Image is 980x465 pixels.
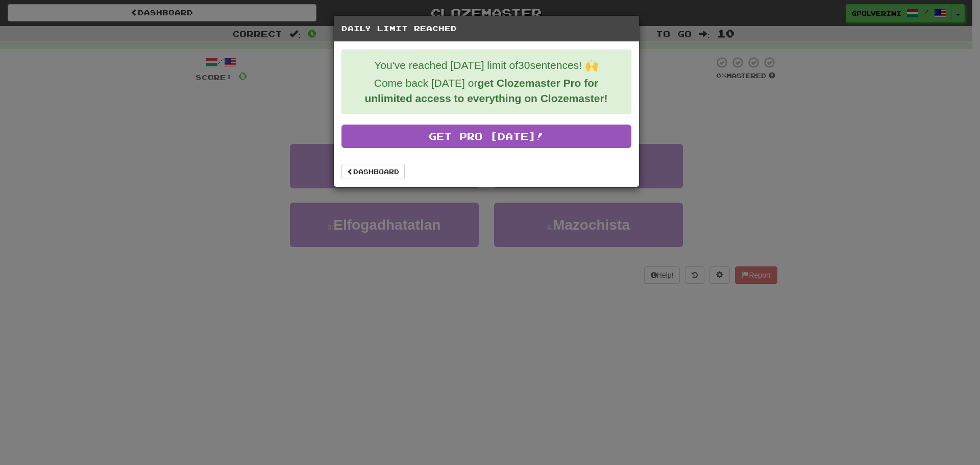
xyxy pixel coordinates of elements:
[364,77,607,104] strong: get Clozemaster Pro for unlimited access to everything on Clozemaster!
[341,164,405,179] a: Dashboard
[341,23,631,34] h5: Daily Limit Reached
[350,58,623,73] p: You've reached [DATE] limit of 30 sentences! 🙌
[341,125,631,148] a: Get Pro [DATE]!
[350,76,623,106] p: Come back [DATE] or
